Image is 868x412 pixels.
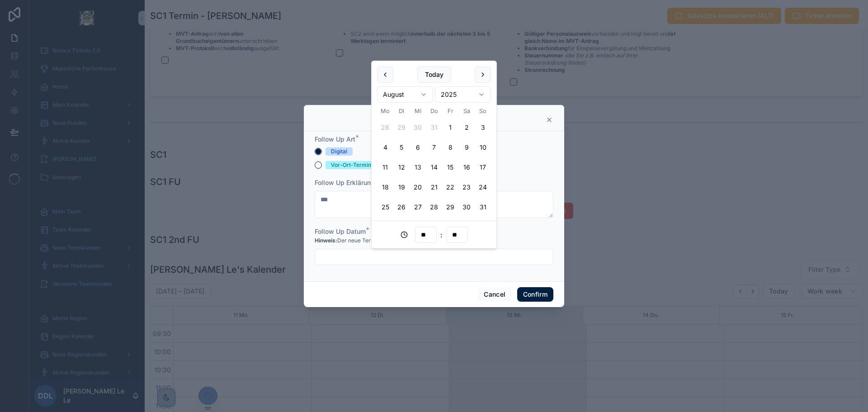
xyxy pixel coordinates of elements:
button: Sonntag, 17. August 2025 [475,159,491,175]
button: Donnerstag, 7. August 2025 [426,139,442,156]
button: Montag, 25. August 2025 [377,199,393,215]
button: Today [417,66,451,83]
button: Mittwoch, 27. August 2025 [410,199,426,215]
div: : [377,227,491,243]
button: Dienstag, 5. August 2025 [393,139,410,156]
button: Donnerstag, 31. Juli 2025 [426,119,442,136]
div: Digital [331,147,347,156]
div: Vor-Ort-Termin [331,161,371,169]
button: Samstag, 2. August 2025 [458,119,475,136]
button: Mittwoch, 30. Juli 2025 [410,119,426,136]
button: Dienstag, 29. Juli 2025 [393,119,410,136]
th: Mittwoch [410,106,426,116]
th: Montag [377,106,393,116]
button: Sonntag, 24. August 2025 [475,179,491,195]
button: Mittwoch, 20. August 2025 [410,179,426,195]
button: Montag, 4. August 2025 [377,139,393,156]
button: Sonntag, 31. August 2025 [475,199,491,215]
th: Samstag [458,106,475,116]
button: Cancel [478,287,511,302]
th: Dienstag [393,106,410,116]
button: Donnerstag, 21. August 2025 [426,179,442,195]
button: Samstag, 23. August 2025 [458,179,475,195]
span: Der neue Termin muss vor dem [DATE] stattfinden. [315,237,467,244]
button: Sonntag, 10. August 2025 [475,139,491,156]
span: Follow Up Datum [315,227,366,235]
span: Follow Up Erklärung [315,179,375,186]
button: Donnerstag, 14. August 2025 [426,159,442,175]
button: Samstag, 16. August 2025 [458,159,475,175]
button: Samstag, 9. August 2025 [458,139,475,156]
th: Freitag [442,106,458,116]
button: Montag, 11. August 2025 [377,159,393,175]
button: Freitag, 29. August 2025 [442,199,458,215]
button: Confirm [517,287,553,302]
button: Dienstag, 12. August 2025 [393,159,410,175]
span: Follow Up Art [315,135,355,143]
button: Sonntag, 3. August 2025 [475,119,491,136]
button: Mittwoch, 6. August 2025 [410,139,426,156]
table: August 2025 [377,106,491,215]
th: Sonntag [475,106,491,116]
button: Freitag, 8. August 2025 [442,139,458,156]
button: Donnerstag, 28. August 2025 [426,199,442,215]
button: Freitag, 15. August 2025 [442,159,458,175]
button: Today, Mittwoch, 13. August 2025 [410,159,426,175]
button: Samstag, 30. August 2025 [458,199,475,215]
button: Freitag, 1. August 2025 [442,119,458,136]
button: Dienstag, 26. August 2025 [393,199,410,215]
button: Dienstag, 19. August 2025 [393,179,410,195]
th: Donnerstag [426,106,442,116]
button: Montag, 18. August 2025 [377,179,393,195]
strong: Hinweis: [315,237,337,244]
button: Freitag, 22. August 2025 [442,179,458,195]
button: Montag, 28. Juli 2025 [377,119,393,136]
